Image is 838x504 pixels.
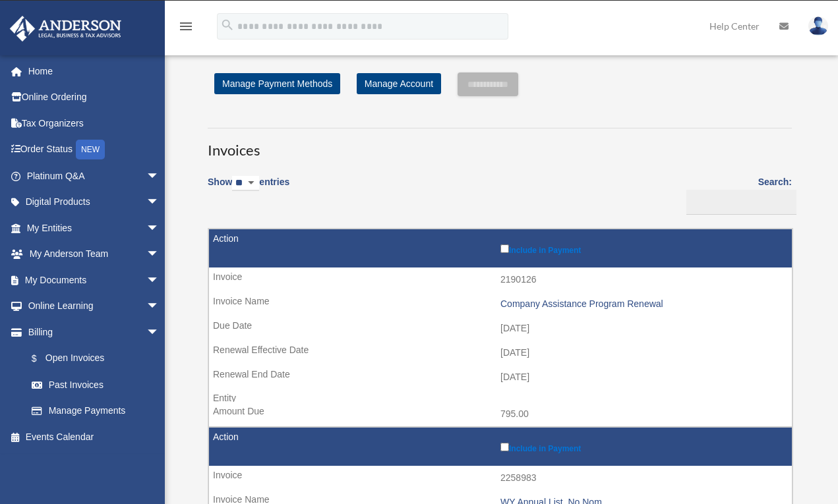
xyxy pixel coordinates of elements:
img: User Pic [808,16,828,36]
a: Manage Payments [18,398,173,424]
a: Billingarrow_drop_down [9,319,173,345]
a: Online Ordering [9,84,179,111]
a: Online Learningarrow_drop_down [9,293,179,320]
a: Platinum Q&Aarrow_drop_down [9,163,179,189]
span: arrow_drop_down [146,293,173,320]
a: Past Invoices [18,372,173,398]
input: Search: [686,190,796,215]
a: My Documentsarrow_drop_down [9,267,179,293]
label: Include in Payment [500,242,785,255]
a: $Open Invoices [18,345,166,372]
span: arrow_drop_down [146,267,173,294]
td: [DATE] [209,365,792,390]
div: Company Assistance Program Renewal [500,298,785,310]
a: Digital Productsarrow_drop_down [9,189,179,215]
select: Showentries [232,176,259,191]
span: arrow_drop_down [146,319,173,346]
i: search [220,18,235,32]
img: Anderson Advisors Platinum Portal [6,16,125,42]
h3: Invoices [208,128,792,161]
a: menu [178,23,194,34]
span: arrow_drop_down [146,241,173,268]
a: My Entitiesarrow_drop_down [9,215,179,241]
input: Include in Payment [500,443,509,451]
td: [DATE] [209,341,792,366]
a: Tax Organizers [9,110,179,136]
td: [DATE] [209,316,792,341]
span: arrow_drop_down [146,215,173,242]
span: arrow_drop_down [146,163,173,190]
a: Order StatusNEW [9,136,179,163]
i: menu [178,18,194,34]
label: Search: [682,174,792,215]
span: $ [39,350,45,367]
a: My Anderson Teamarrow_drop_down [9,241,179,267]
span: arrow_drop_down [146,189,173,216]
a: Manage Payment Methods [214,73,340,94]
td: 2258983 [209,466,792,491]
label: Show entries [208,174,289,204]
a: Manage Account [357,73,441,94]
a: Home [9,58,179,84]
div: NEW [76,140,105,159]
td: 2190126 [209,267,792,293]
td: 795.00 [209,402,792,427]
input: Include in Payment [500,244,509,253]
label: Include in Payment [500,440,785,453]
a: Events Calendar [9,424,179,450]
